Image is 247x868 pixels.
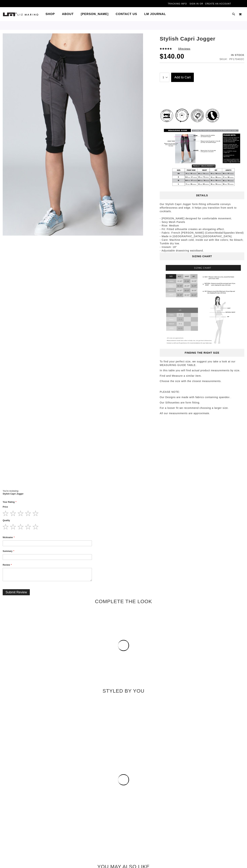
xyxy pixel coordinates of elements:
[229,57,244,61] div: PF170402C
[160,411,244,415] p: All our measurements are approximate.
[3,12,38,16] a: store logo
[3,493,92,495] strong: Stylish Capri Jogger
[220,58,228,61] strong: SKU
[160,48,172,50] div: 96%
[77,11,112,17] a: [PERSON_NAME]
[160,360,244,367] p: To find your perfect size, we suggest you take a look at our MEASURING GUIDE TABLE.
[81,12,109,16] span: [PERSON_NAME]
[3,490,19,492] span: You're reviewing:
[95,599,152,604] span: Complete the Look
[160,395,244,399] p: Our Designs are made with fabrics containing spandex .
[160,374,244,378] p: Find and Measure a similar item.
[178,47,190,50] a: 5Reviews
[116,12,137,16] span: Contact Us
[174,76,191,79] span: Add to Cart
[46,11,55,17] span: Shop
[160,191,244,199] a: Details
[160,390,244,394] p: PLEASE NOTE:
[160,73,169,82] select: Qty
[46,11,58,17] a: Shop
[171,73,194,82] button: Add to Cart
[160,401,244,404] p: Our Silhouettes are form fitting.
[160,202,244,252] p: Our Stylish Capri Jogger form-fitting silhouette conveys effortlessness and edge. It helps you tr...
[3,501,15,503] span: Your Rating
[62,12,74,16] span: About
[3,564,10,566] span: Review
[160,36,215,42] span: Stylish Capri Jogger
[3,536,13,539] span: Nickname
[112,11,141,17] a: Contact Us
[3,33,143,236] img: main product photo
[160,53,184,60] span: $140.00
[231,54,244,56] span: In stock
[103,688,145,694] span: Styled By You
[3,550,12,552] span: Summary
[160,379,244,383] p: Choose the size with the closest measurements.
[3,589,30,595] button: Submit Review
[190,2,199,5] a: Sign In
[3,506,8,508] span: Price
[3,519,10,522] span: Quality
[58,11,77,17] a: About
[168,2,187,5] a: Tracking Info
[6,590,27,594] span: Submit Review
[180,47,190,50] span: Reviews
[160,406,244,410] p: For a looser fit we recommend choosing a larger size.
[160,369,244,372] p: In this table you will find actual product measurements by size.
[220,53,244,57] div: Availability
[205,2,231,5] a: Create an Account
[160,252,244,260] a: Sizing Chart
[141,11,169,17] a: LM Journal
[160,349,244,357] a: Finding the Right Size
[144,12,166,16] span: LM Journal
